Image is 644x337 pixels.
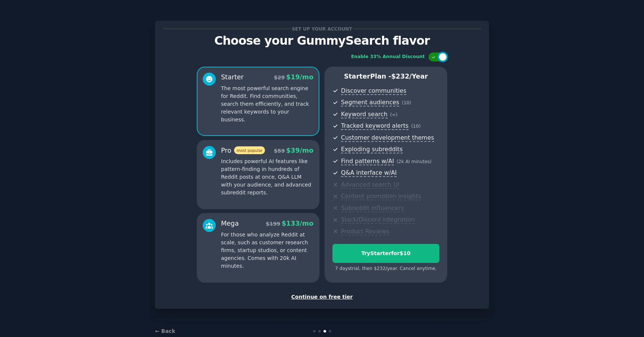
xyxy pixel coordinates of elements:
div: Mega [221,219,239,228]
div: Try Starter for $10 [333,249,439,257]
div: Pro [221,146,265,155]
button: TryStarterfor$10 [332,244,439,263]
span: $ 133 /mo [282,220,313,227]
span: Advanced search UI [341,181,399,189]
span: $ 19 /mo [286,73,313,81]
span: $ 29 [274,74,285,80]
span: ( 2k AI minutes ) [397,159,432,164]
span: $ 199 [266,221,280,227]
span: Exploding subreddits [341,146,402,153]
span: Discover communities [341,87,406,95]
span: most popular [234,146,265,154]
div: Enable 33% Annual Discount [351,54,425,60]
span: Set up your account [291,25,354,33]
span: Tracked keyword alerts [341,122,408,130]
span: Find patterns w/AI [341,158,394,165]
span: ( 10 ) [411,124,420,129]
span: Subreddit influencers [341,204,404,212]
div: 7 days trial, then $ 232 /year . Cancel anytime. [332,266,439,272]
span: $ 39 /mo [286,147,313,154]
p: The most powerful search engine for Reddit. Find communities, search them efficiently, and track ... [221,85,313,124]
p: Starter Plan - [332,72,439,81]
p: Choose your GummySearch flavor [163,34,481,47]
p: For those who analyze Reddit at scale, such as customer research firms, startup studios, or conte... [221,231,313,270]
span: ( 10 ) [402,100,411,105]
span: Keyword search [341,111,388,118]
span: Product Reviews [341,228,389,236]
span: Segment audiences [341,99,399,106]
p: Includes powerful AI features like pattern-finding in hundreds of Reddit posts at once, Q&A LLM w... [221,158,313,197]
span: Content promotion insights [341,193,421,200]
div: Starter [221,73,244,82]
span: Q&A interface w/AI [341,169,397,177]
div: Continue on free tier [163,293,481,301]
span: Slack/Discord integration [341,216,415,224]
span: ( ∞ ) [390,112,398,117]
span: Customer development themes [341,134,434,142]
a: ← Back [155,328,175,334]
span: $ 232 /year [391,73,428,80]
span: $ 59 [274,148,285,154]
